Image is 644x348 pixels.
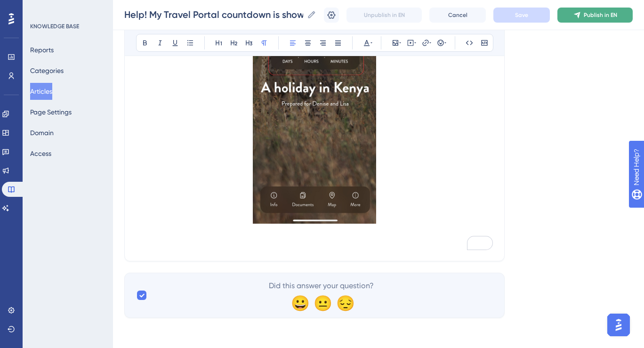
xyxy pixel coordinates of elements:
[269,280,374,291] span: Did this answer your question?
[584,11,617,19] span: Publish in EN
[604,311,633,339] iframe: UserGuiding AI Assistant Launcher
[30,145,51,162] button: Access
[557,8,633,23] button: Publish in EN
[515,11,528,19] span: Save
[336,295,351,310] div: 😔
[30,23,79,30] div: KNOWLEDGE BASE
[314,295,329,310] div: 😐
[30,124,54,141] button: Domain
[30,41,54,58] button: Reports
[493,8,550,23] button: Save
[136,239,449,248] span: Keywords: travel portal countdown, trip timer, departure countdown, wrong departure time,
[448,11,467,19] span: Cancel
[30,104,72,121] button: Page Settings
[30,62,64,79] button: Categories
[429,8,486,23] button: Cancel
[22,2,59,14] span: Need Help?
[124,8,303,21] input: Article Name
[291,295,306,310] div: 😀
[364,11,405,19] span: Unpublish in EN
[30,83,52,100] button: Articles
[346,8,422,23] button: Unpublish in EN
